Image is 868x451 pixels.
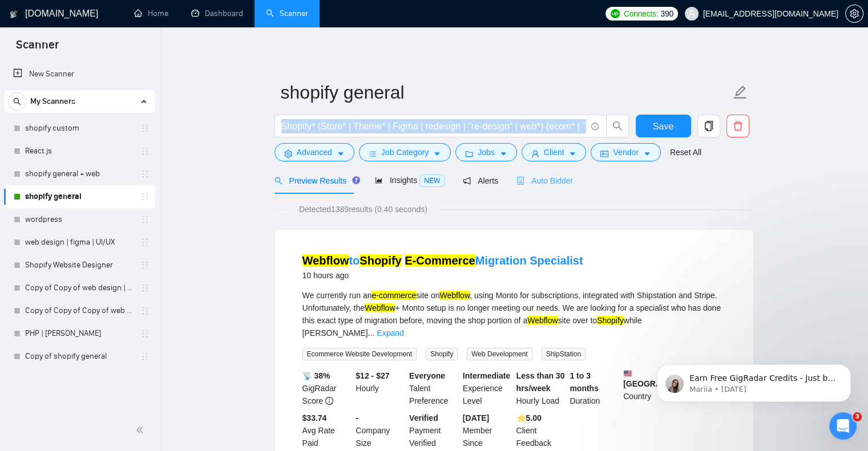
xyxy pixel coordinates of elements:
[624,7,658,20] span: Connects:
[514,412,568,449] div: Client Feedback
[337,149,345,158] span: caret-down
[134,9,168,18] a: homeHome
[302,254,583,267] a: WebflowtoShopify E-CommerceMigration Specialist
[653,119,673,133] span: Save
[9,97,26,105] span: search
[302,371,330,380] b: 📡 38%
[409,371,445,380] b: Everyone
[140,147,150,156] span: holder
[377,328,403,338] a: Expand
[140,261,150,270] span: holder
[375,176,445,185] span: Insights
[670,146,701,159] a: Reset All
[140,329,150,338] span: holder
[597,316,624,325] mark: Shopify
[372,291,416,300] mark: e-commerce
[624,369,632,377] img: 🇺🇸
[353,412,407,449] div: Company Size
[516,371,565,393] b: Less than 30 hrs/week
[281,78,730,107] input: Scanner name...
[281,119,586,133] input: Search Freelance Jobs...
[845,5,863,23] button: setting
[591,143,660,161] button: idcardVendorcaret-down
[302,413,327,422] b: $33.74
[300,369,354,407] div: GigRadar Score
[621,369,675,407] div: Country
[302,269,583,282] div: 10 hours ago
[542,348,586,360] span: ShipStation
[419,174,445,187] span: NEW
[266,9,308,18] a: searchScanner
[140,169,150,178] span: holder
[274,177,282,185] span: search
[140,192,150,201] span: holder
[140,215,150,224] span: holder
[300,412,354,449] div: Avg Rate Paid
[643,149,651,158] span: caret-down
[463,413,489,422] b: [DATE]
[455,143,517,161] button: folderJobscaret-down
[636,115,691,137] button: Save
[4,63,155,86] li: New Scanner
[607,121,628,131] span: search
[25,162,134,185] a: shopify general + web
[25,277,134,299] a: Copy of Copy of web design | figma | UI/UX
[381,146,429,159] span: Job Category
[353,369,407,407] div: Hourly
[522,143,587,161] button: userClientcaret-down
[356,371,389,380] b: $12 - $27
[516,176,573,185] span: Auto Bidder
[359,143,451,161] button: barsJob Categorycaret-down
[606,115,629,137] button: search
[613,146,638,159] span: Vendor
[461,369,514,407] div: Experience Level
[8,92,26,111] button: search
[369,149,377,158] span: bars
[623,369,709,388] b: [GEOGRAPHIC_DATA]
[284,149,292,158] span: setting
[140,352,150,361] span: holder
[727,121,749,131] span: delete
[570,371,599,393] b: 1 to 3 months
[356,413,358,422] b: -
[7,36,68,60] span: Scanner
[407,412,461,449] div: Payment Verified
[463,176,498,185] span: Alerts
[274,176,357,185] span: Preview Results
[463,177,471,185] span: notification
[660,7,673,20] span: 390
[274,143,354,161] button: settingAdvancedcaret-down
[516,413,542,422] b: ⭐️ 5.00
[853,412,862,421] span: 3
[698,121,720,131] span: copy
[140,306,150,315] span: holder
[325,397,333,405] span: info-circle
[25,299,134,322] a: Copy of Copy of Copy of web design | figma | UI/UX
[463,371,510,380] b: Intermediate
[25,117,134,140] a: shopify custom
[140,283,150,292] span: holder
[726,115,749,137] button: delete
[499,149,507,158] span: caret-down
[191,9,243,18] a: dashboardDashboard
[611,9,620,18] img: upwork-logo.png
[351,175,361,185] div: Tooltip anchor
[140,238,150,247] span: holder
[302,289,726,339] div: We currently run an site on , using Monto for subscriptions, integrated with Shipstation and Stri...
[461,412,514,449] div: Member Since
[527,316,558,325] mark: Webflow
[846,9,863,18] span: setting
[688,10,696,18] span: user
[516,177,524,185] span: robot
[360,254,401,267] mark: Shopify
[600,149,608,158] span: idcard
[136,424,147,436] span: double-left
[368,328,375,338] span: ...
[25,185,134,208] a: shopify general
[375,176,383,184] span: area-chart
[297,146,332,159] span: Advanced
